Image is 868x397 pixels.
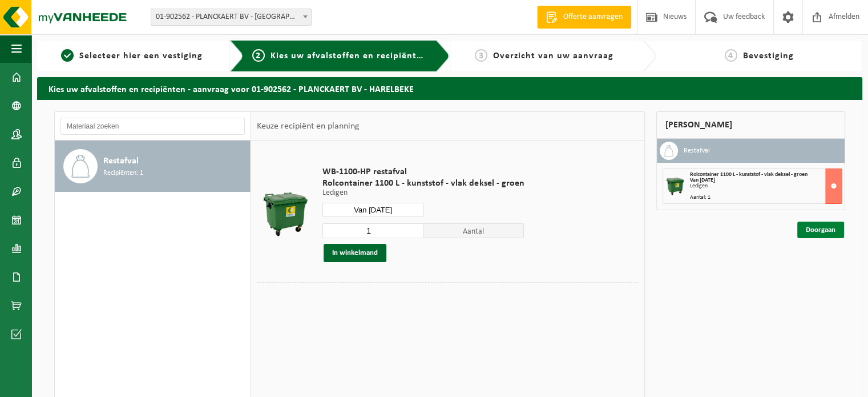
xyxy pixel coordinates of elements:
[322,189,524,197] p: Ledigen
[475,49,487,62] span: 3
[251,112,365,141] div: Keuze recipiënt en planning
[151,9,311,25] span: 01-902562 - PLANCKAERT BV - HARELBEKE
[322,203,423,217] input: Selecteer datum
[55,141,251,192] button: Restafval Recipiënten: 1
[690,195,842,200] div: Aantal: 1
[43,49,221,63] a: 1Selecteer hier een vestiging
[61,49,74,62] span: 1
[151,9,312,26] span: 01-902562 - PLANCKAERT BV - HARELBEKE
[322,178,524,189] span: Rolcontainer 1100 L - kunststof - vlak deksel - groen
[725,49,737,62] span: 4
[560,11,625,23] span: Offerte aanvragen
[690,177,715,183] strong: Van [DATE]
[493,51,613,61] span: Overzicht van uw aanvraag
[37,77,862,99] h2: Kies uw afvalstoffen en recipiënten - aanvraag voor 01-902562 - PLANCKAERT BV - HARELBEKE
[79,51,203,61] span: Selecteer hier een vestiging
[103,154,139,168] span: Restafval
[797,222,844,238] a: Doorgaan
[60,118,245,135] input: Materiaal zoeken
[537,6,631,29] a: Offerte aanvragen
[684,142,710,160] h3: Restafval
[656,111,846,139] div: [PERSON_NAME]
[252,49,265,62] span: 2
[743,51,794,61] span: Bevestiging
[690,171,808,178] span: Rolcontainer 1100 L - kunststof - vlak deksel - groen
[324,244,386,262] button: In winkelmand
[271,51,427,61] span: Kies uw afvalstoffen en recipiënten
[690,183,842,189] div: Ledigen
[103,168,143,179] span: Recipiënten: 1
[322,166,524,178] span: WB-1100-HP restafval
[423,223,524,238] span: Aantal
